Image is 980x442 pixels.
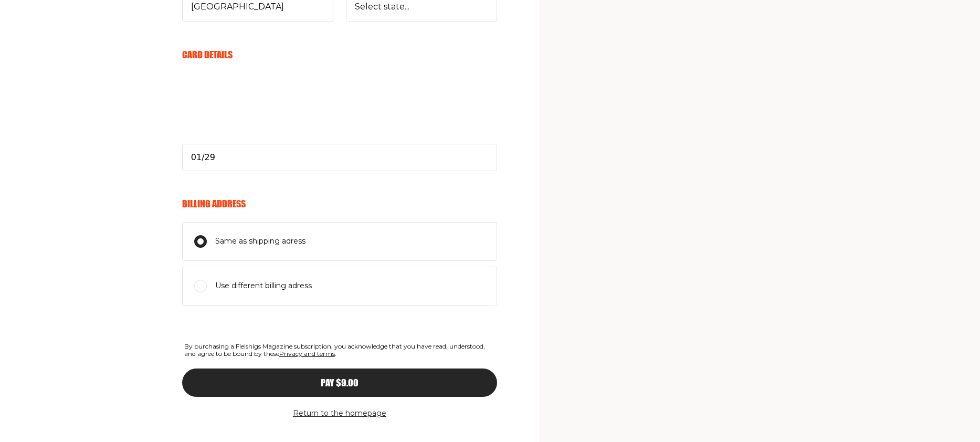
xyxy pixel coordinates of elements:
[215,280,312,292] span: Use different billing adress
[279,350,335,357] a: Privacy and terms
[293,407,386,420] button: Return to the homepage
[182,108,497,187] iframe: cvv
[194,280,207,292] input: Use different billing adress
[194,235,207,248] input: Same as shipping adress
[182,198,497,209] h6: Billing Address
[182,49,497,60] h6: Card Details
[215,235,305,248] span: Same as shipping adress
[182,72,497,151] iframe: card
[182,144,497,171] input: Please enter a valid expiration date in the format MM/YY
[182,341,497,360] span: By purchasing a Fleishigs Magazine subscription, you acknowledge that you have read, understood, ...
